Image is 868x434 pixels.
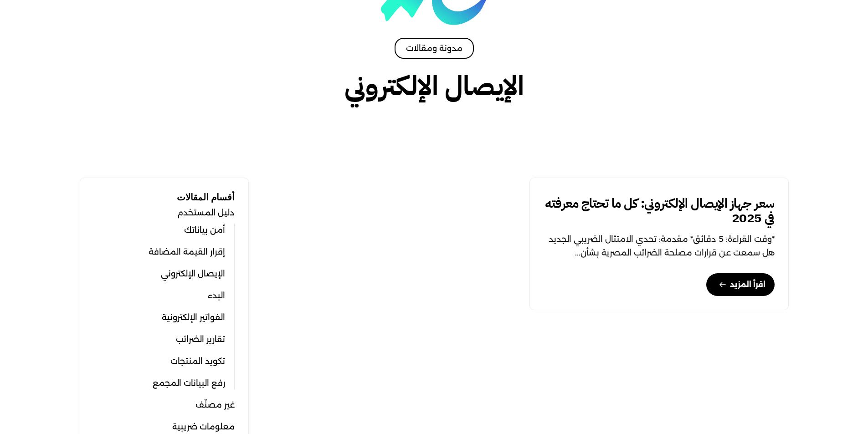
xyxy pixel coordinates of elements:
h1: التصنيف: [162,71,706,101]
span: مدونة ومقالات [395,38,474,59]
p: *وقت القراءة: 5 دقائق* مقدمة: تحدي الامتثال الضريبي الجديد هل سمعت عن قرارات مصلحة الضرائب المصري... [544,232,775,260]
a: تكويد المنتجات [170,355,225,368]
a: اقرأ المزيد [706,273,775,296]
a: تقارير الضرائب [176,333,225,346]
a: رفع البيانات المجمع [153,377,225,389]
a: معلومات ضريبية [172,420,235,433]
a: غير مصنّف [195,398,235,411]
a: أمن بياناتك [184,224,225,236]
strong: أقسام المقالات [177,191,235,203]
span: الإيصال الإلكتروني [344,71,524,101]
a: إقرار القيمة المضافة [149,245,225,258]
a: سعر جهاز الإيصال الإلكتروني: كل ما تحتاج معرفته في 2025 [544,196,775,225]
a: الفواتير الإلكترونية [162,311,225,324]
a: الإيصال الإلكتروني [161,267,225,280]
a: دليل المستخدم [177,206,235,219]
a: البدء [208,289,225,302]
